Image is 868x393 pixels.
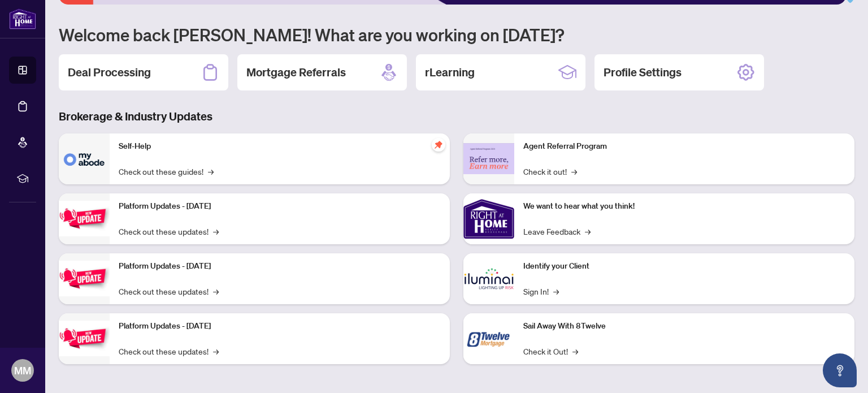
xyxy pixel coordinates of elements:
span: → [213,285,219,297]
h3: Brokerage & Industry Updates [59,109,854,124]
h1: Welcome back [PERSON_NAME]! What are you working on [DATE]? [59,24,854,45]
a: Sign In!→ [523,285,559,297]
button: Open asap [823,353,857,387]
span: pushpin [432,138,445,152]
img: Agent Referral Program [463,143,514,174]
h2: rLearning [425,64,475,80]
p: Agent Referral Program [523,140,845,153]
p: Sail Away With 8Twelve [523,320,845,332]
span: → [213,345,219,357]
h2: Deal Processing [68,64,151,80]
img: Self-Help [59,133,110,184]
span: → [571,165,577,178]
a: Leave Feedback→ [523,225,591,237]
span: → [208,165,214,178]
a: Check out these updates!→ [119,225,219,237]
img: Platform Updates - July 21, 2025 [59,201,110,236]
p: Platform Updates - [DATE] [119,260,441,273]
a: Check it out!→ [523,165,577,178]
img: logo [9,8,36,29]
h2: Mortgage Referrals [246,64,346,80]
p: Platform Updates - [DATE] [119,320,441,332]
a: Check out these updates!→ [119,285,219,297]
span: → [585,225,591,237]
span: → [572,345,578,357]
img: Identify your Client [463,253,514,304]
a: Check out these guides!→ [119,165,214,178]
img: We want to hear what you think! [463,193,514,244]
p: Self-Help [119,140,441,153]
h2: Profile Settings [604,64,682,80]
p: We want to hear what you think! [523,200,845,213]
span: → [213,225,219,237]
span: → [553,285,559,297]
span: MM [14,362,31,378]
img: Sail Away With 8Twelve [463,313,514,364]
img: Platform Updates - July 8, 2025 [59,261,110,296]
img: Platform Updates - June 23, 2025 [59,321,110,356]
p: Platform Updates - [DATE] [119,200,441,213]
p: Identify your Client [523,260,845,273]
a: Check out these updates!→ [119,345,219,357]
a: Check it Out!→ [523,345,578,357]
